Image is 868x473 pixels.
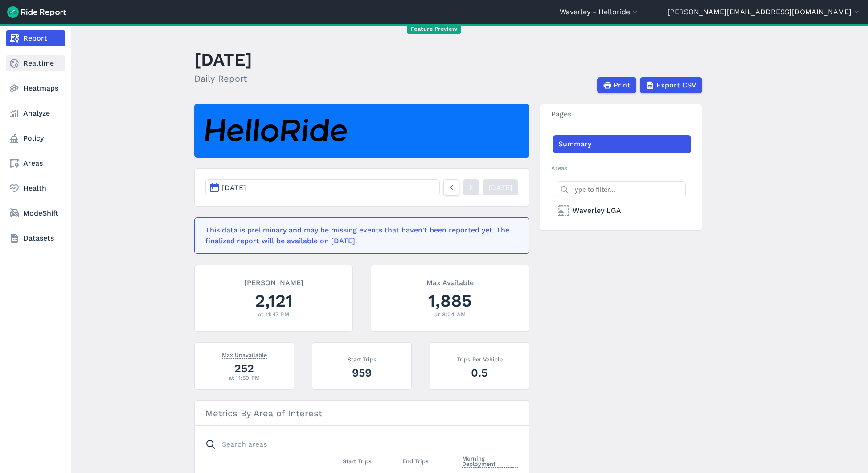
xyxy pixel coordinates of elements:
div: 252 [205,361,283,376]
img: Ride Report [7,6,66,18]
a: Report [6,30,65,46]
div: 2,121 [205,288,342,313]
h2: Areas [551,164,691,172]
span: [PERSON_NAME] [244,278,303,286]
span: Print [614,80,631,91]
div: at 8:24 AM [382,310,518,319]
button: Waverley - Helloride [560,7,639,17]
span: Export CSV [656,80,696,91]
span: [DATE] [222,183,246,192]
button: Start Trips [343,456,372,467]
div: at 11:59 PM [205,373,283,382]
h2: Daily Report [194,72,252,85]
img: HelloRide [205,119,347,143]
span: Start Trips [348,354,377,363]
a: Summary [553,135,691,153]
a: Datasets [6,230,65,246]
button: [DATE] [205,179,440,195]
a: [DATE] [483,179,518,195]
span: Max Available [426,278,474,286]
a: Analyze [6,105,65,121]
button: Morning Deployment [462,453,518,469]
button: End Trips [402,456,429,467]
div: 959 [323,365,401,381]
input: Search areas [200,436,513,452]
div: 1,885 [382,288,518,313]
span: Morning Deployment [462,453,518,468]
span: End Trips [402,456,429,465]
a: Waverley LGA [553,202,691,220]
div: 0.5 [441,365,518,381]
h3: Pages [540,104,702,124]
button: Print [597,77,636,93]
input: Type to filter... [557,181,686,197]
a: Health [6,180,65,196]
button: [PERSON_NAME][EMAIL_ADDRESS][DOMAIN_NAME] [667,7,861,17]
a: Areas [6,155,65,171]
button: Export CSV [640,77,702,93]
div: at 11:47 PM [205,310,342,319]
span: Feature Preview [407,25,461,34]
span: Start Trips [343,456,372,465]
h3: Metrics By Area of Interest [195,401,529,426]
h1: [DATE] [194,47,252,72]
div: This data is preliminary and may be missing events that haven't been reported yet. The finalized ... [205,225,513,246]
span: Trips Per Vehicle [457,354,503,363]
a: Heatmaps [6,80,65,96]
span: Max Unavailable [222,350,267,359]
a: ModeShift [6,205,65,221]
a: Policy [6,130,65,146]
a: Realtime [6,55,65,71]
